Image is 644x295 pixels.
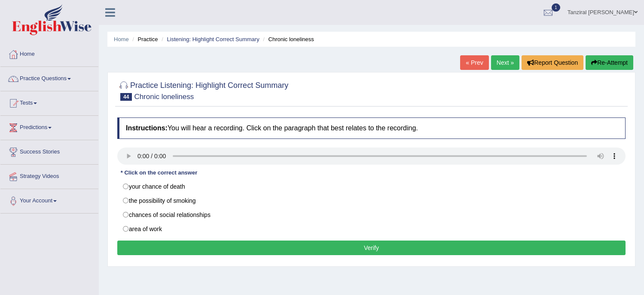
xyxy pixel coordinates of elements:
[126,124,168,132] b: Instructions:
[120,93,132,101] span: 44
[114,36,129,42] a: Home
[261,35,314,43] li: Chronic loneliness
[0,140,98,162] a: Success Stories
[130,35,158,43] li: Practice
[0,116,98,137] a: Predictions
[552,3,560,12] span: 1
[491,55,519,70] a: Next »
[117,208,626,222] label: chances of social relationships
[117,169,201,177] div: * Click on the correct answer
[117,193,626,208] label: the possibility of smoking
[167,36,259,42] a: Listening: Highlight Correct Summary
[117,79,288,101] h2: Practice Listening: Highlight Correct Summary
[586,55,633,70] button: Re-Attempt
[460,55,488,70] a: « Prev
[0,42,98,64] a: Home
[0,165,98,186] a: Strategy Videos
[0,91,98,113] a: Tests
[0,67,98,88] a: Practice Questions
[117,222,626,236] label: area of work
[0,189,98,211] a: Your Account
[134,93,194,101] small: Chronic loneliness
[117,179,626,194] label: your chance of death
[117,241,626,255] button: Verify
[522,55,583,70] button: Report Question
[117,117,626,139] h4: You will hear a recording. Click on the paragraph that best relates to the recording.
